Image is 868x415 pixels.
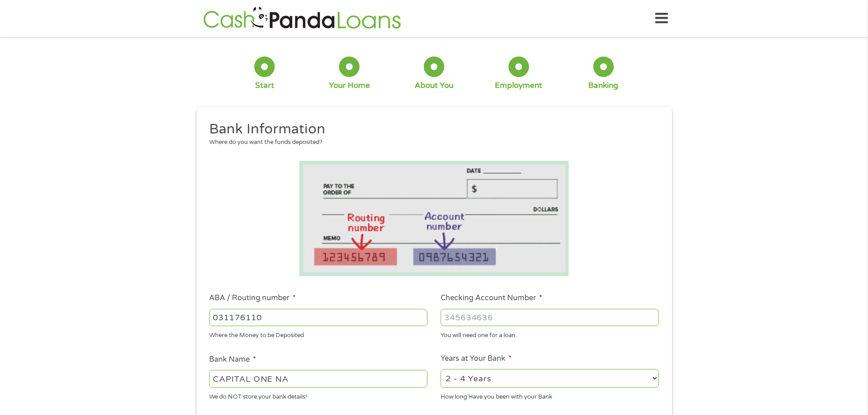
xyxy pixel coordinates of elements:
div: Where do you want the funds deposited? [209,138,652,147]
img: Routing number location [299,161,569,276]
div: About You [415,81,453,91]
h2: Bank Information [209,120,652,138]
div: We do NOT store your bank details! [209,389,427,401]
label: Bank Name [209,355,256,364]
label: Years at Your Bank [441,354,512,364]
div: You will need one for a loan. [441,328,659,340]
div: Where the Money to be Deposited [209,328,427,340]
img: GetLoanNow Logo [200,5,404,31]
label: ABA / Routing number [209,293,296,303]
input: 345634636 [441,309,659,326]
div: Your Home [329,81,370,91]
div: Employment [495,81,542,91]
input: 263177916 [209,309,427,326]
div: Start [255,81,274,91]
label: Checking Account Number [441,293,542,303]
div: How long Have you been with your Bank [441,389,659,401]
div: Banking [588,81,618,91]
